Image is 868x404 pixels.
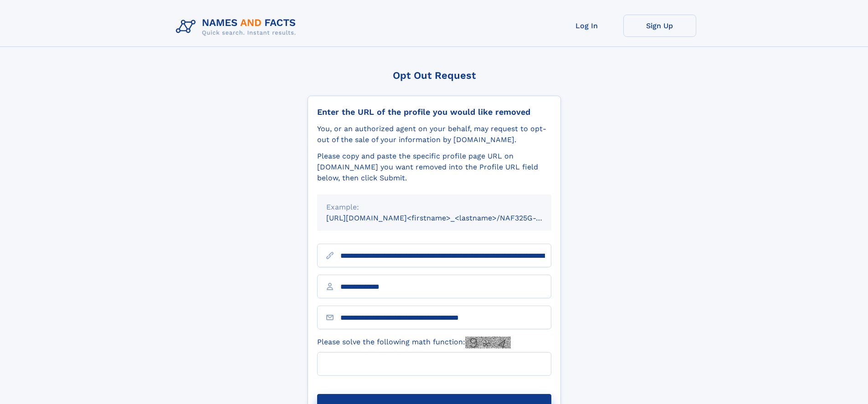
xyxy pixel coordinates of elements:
[317,151,551,184] div: Please copy and paste the specific profile page URL on [DOMAIN_NAME] you want removed into the Pr...
[326,214,569,222] small: [URL][DOMAIN_NAME]<firstname>_<lastname>/NAF325G-xxxxxxxx
[550,15,623,37] a: Log In
[308,70,561,81] div: Opt Out Request
[317,123,551,145] div: You, or an authorized agent on your behalf, may request to opt-out of the sale of your informatio...
[623,15,696,37] a: Sign Up
[317,107,551,117] div: Enter the URL of the profile you would like removed
[317,337,511,348] label: Please solve the following math function:
[172,15,303,39] img: Logo Names and Facts
[326,202,542,213] div: Example:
